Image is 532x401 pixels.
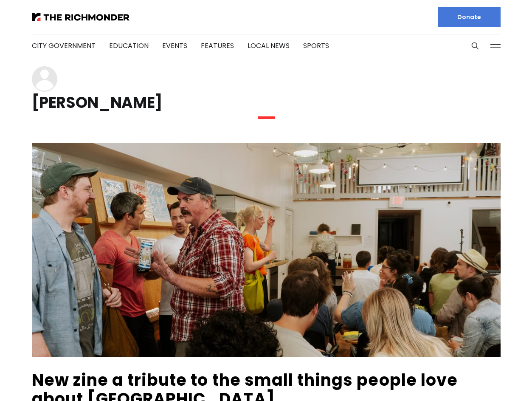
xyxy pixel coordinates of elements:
[32,13,129,21] img: The Richmonder
[248,41,290,51] a: Local News
[303,41,329,51] a: Sports
[32,143,501,357] img: New zine a tribute to the small things people love about Richmond
[32,41,96,51] a: City Government
[162,41,187,51] a: Events
[438,7,501,27] a: Donate
[109,41,149,51] a: Education
[460,359,532,401] iframe: portal-trigger
[32,96,501,110] h1: [PERSON_NAME]
[469,40,481,52] button: Search this site
[201,41,234,51] a: Features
